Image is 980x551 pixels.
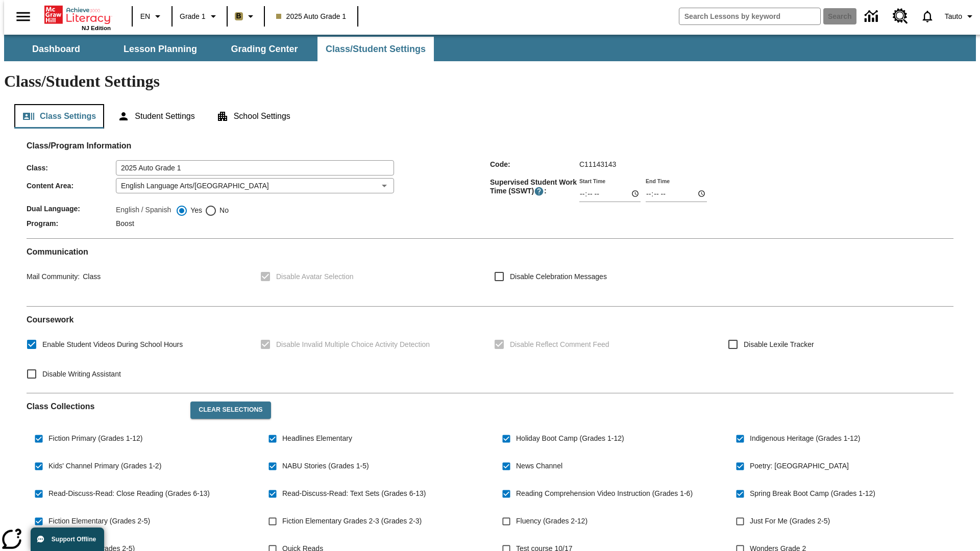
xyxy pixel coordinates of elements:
span: Kids' Channel Primary (Grades 1-2) [48,461,161,471]
span: B [236,10,241,22]
span: Headlines Elementary [282,433,352,444]
button: Language: EN, Select a language [136,7,168,26]
span: Fiction Primary (Grades 1-12) [48,433,142,444]
div: SubNavbar [4,37,435,61]
span: NABU Stories (Grades 1-5) [282,461,369,471]
button: School Settings [208,104,299,129]
span: Class : [27,164,116,172]
button: Open side menu [8,2,38,32]
button: Class/Student Settings [317,37,434,61]
span: Supervised Student Work Time (SSWT) : [490,178,579,196]
span: Holiday Boot Camp (Grades 1-12) [516,433,624,444]
button: Dashboard [5,37,107,61]
button: Supervised Student Work Time is the timeframe when students can take LevelSet and when lessons ar... [534,186,544,196]
span: News Channel [516,461,562,471]
button: Clear Selections [190,402,271,419]
span: Program : [27,219,116,228]
span: Disable Avatar Selection [276,271,354,282]
span: 2025 Auto Grade 1 [276,11,347,22]
span: Enable Student Videos During School Hours [42,339,183,350]
span: Disable Lexile Tracker [744,339,814,350]
span: Fiction Elementary (Grades 2-5) [48,516,150,527]
button: Grade: Grade 1, Select a grade [176,7,224,26]
a: Notifications [914,3,941,30]
span: NJ Edition [82,25,111,31]
span: Tauto [945,11,962,22]
span: Class/Student Settings [326,43,426,55]
span: Read-Discuss-Read: Text Sets (Grades 6-13) [282,488,426,499]
div: SubNavbar [4,35,976,61]
span: Support Offline [52,536,96,543]
span: Dashboard [32,43,80,55]
div: Home [44,4,111,31]
span: Disable Celebration Messages [510,271,607,282]
span: Disable Reflect Comment Feed [510,339,609,350]
span: Fiction Elementary Grades 2-3 (Grades 2-3) [282,516,422,527]
button: Boost Class color is light brown. Change class color [231,7,261,26]
span: Read-Discuss-Read: Close Reading (Grades 6-13) [48,488,210,499]
span: No [217,205,229,216]
a: Resource Center, Will open in new tab [887,3,914,30]
a: Home [44,5,111,25]
span: Lesson Planning [124,43,197,55]
span: Mail Community : [27,272,80,281]
span: Dual Language : [27,205,116,213]
label: End Time [646,177,670,185]
span: C11143143 [579,160,616,168]
label: Start Time [579,177,605,185]
h2: Class/Program Information [27,141,953,151]
span: Reading Comprehension Video Instruction (Grades 1-6) [516,488,693,499]
div: Coursework [27,315,953,385]
span: Grading Center [231,43,298,55]
div: Class/Student Settings [14,104,966,129]
span: Just For Me (Grades 2-5) [750,516,830,527]
div: English Language Arts/[GEOGRAPHIC_DATA] [116,178,394,193]
span: Disable Invalid Multiple Choice Activity Detection [276,339,430,350]
h2: Course work [27,315,953,324]
a: Data Center [859,3,887,31]
span: Disable Writing Assistant [42,369,121,380]
button: Support Offline [31,528,104,551]
button: Lesson Planning [109,37,211,61]
span: Grade 1 [180,11,206,22]
input: Class [116,160,394,176]
div: Communication [27,247,953,298]
button: Class Settings [14,104,104,129]
span: Spring Break Boot Camp (Grades 1-12) [750,488,875,499]
span: Indigenous Heritage (Grades 1-12) [750,433,860,444]
button: Grading Center [213,37,315,61]
div: Class/Program Information [27,151,953,230]
button: Student Settings [109,104,203,129]
h1: Class/Student Settings [4,72,976,91]
span: Fluency (Grades 2-12) [516,516,587,527]
input: search field [679,8,820,24]
span: Class [80,272,101,281]
span: Poetry: [GEOGRAPHIC_DATA] [750,461,849,471]
span: Code : [490,160,579,168]
button: Profile/Settings [941,7,980,26]
span: Content Area : [27,182,116,190]
span: EN [140,11,150,22]
span: Boost [116,219,134,228]
h2: Class Collections [27,402,182,411]
h2: Communication [27,247,953,257]
span: Yes [188,205,202,216]
label: English / Spanish [116,205,171,217]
